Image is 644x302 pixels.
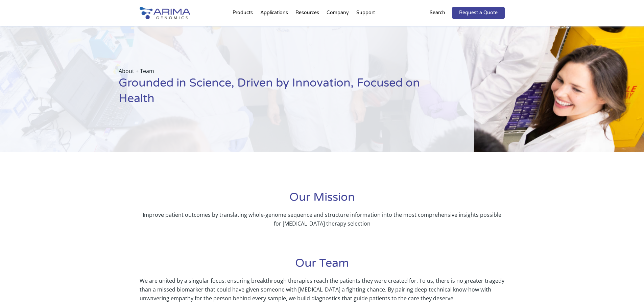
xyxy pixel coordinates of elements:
[140,7,190,19] img: Arima-Genomics-logo
[119,67,440,75] p: About + Team
[140,190,505,210] h1: Our Mission
[430,8,445,17] p: Search
[140,256,505,276] h1: Our Team
[452,7,505,19] a: Request a Quote
[119,75,440,112] h1: Grounded in Science, Driven by Innovation, Focused on Health
[140,210,505,228] p: Improve patient outcomes by translating whole-genome sequence and structure information into the ...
